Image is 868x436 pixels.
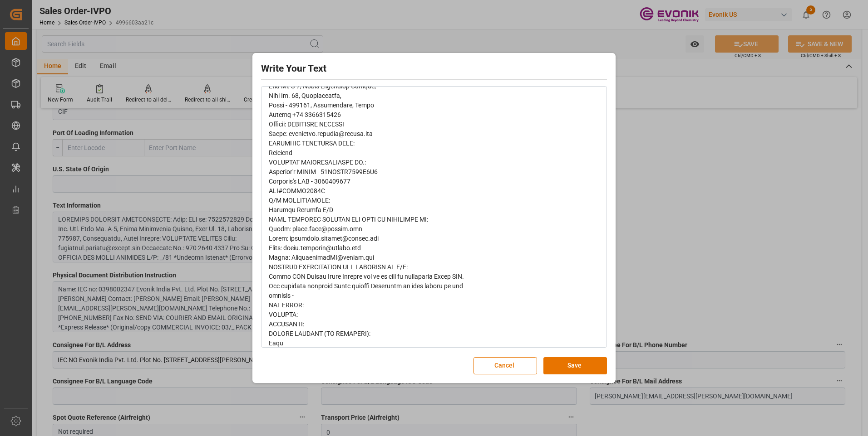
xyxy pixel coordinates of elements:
[473,357,537,374] button: Cancel
[543,357,607,374] button: Save
[261,62,607,76] h2: Write Your Text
